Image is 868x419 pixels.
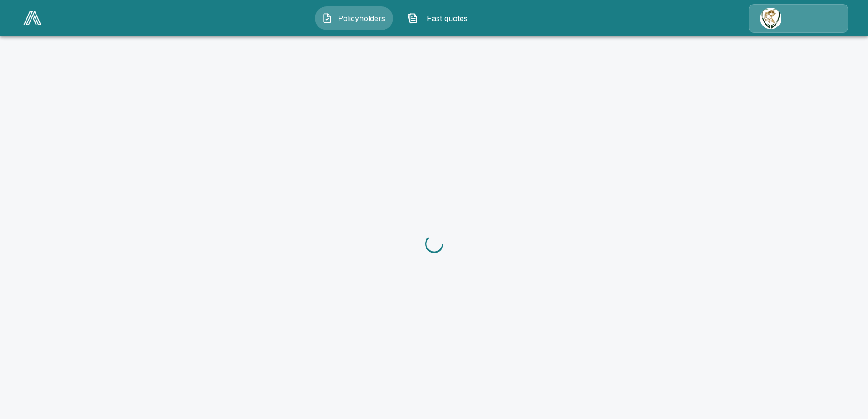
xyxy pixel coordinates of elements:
[407,13,418,24] img: Past quotes Icon
[322,13,333,24] img: Policyholders Icon
[315,6,393,30] button: Policyholders IconPolicyholders
[422,13,472,24] span: Past quotes
[336,13,386,24] span: Policyholders
[401,6,479,30] button: Past quotes IconPast quotes
[23,11,41,25] img: AA Logo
